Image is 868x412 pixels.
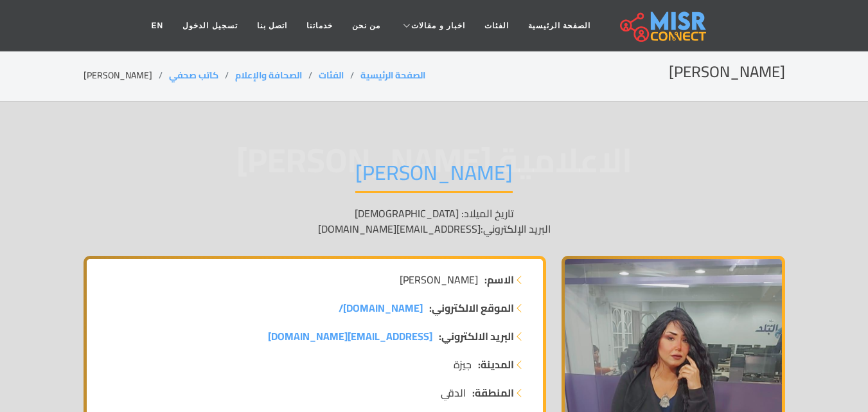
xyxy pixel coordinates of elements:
[441,385,466,400] span: الدقي
[400,272,478,287] span: [PERSON_NAME]
[360,67,425,84] a: الصفحة الرئيسية
[669,63,785,82] h2: [PERSON_NAME]
[439,328,514,344] strong: البريد الالكتروني:
[478,357,514,372] strong: المدينة:
[268,328,432,344] a: [EMAIL_ADDRESS][DOMAIN_NAME]
[390,13,475,38] a: اخبار و مقالات
[235,67,302,84] a: الصحافة والإعلام
[342,13,390,38] a: من نحن
[142,13,173,38] a: EN
[297,13,342,38] a: خدماتنا
[319,67,344,84] a: الفئات
[355,160,513,193] h1: [PERSON_NAME]
[454,357,472,372] span: جيزة
[472,385,514,400] strong: المنطقة:
[475,13,518,38] a: الفئات
[84,206,785,237] p: تاريخ الميلاد: [DEMOGRAPHIC_DATA] البريد الإلكتروني: [EMAIL_ADDRESS][DOMAIN_NAME]
[84,69,169,82] li: [PERSON_NAME]
[339,300,423,316] a: [DOMAIN_NAME]/
[268,327,432,346] span: [EMAIL_ADDRESS][DOMAIN_NAME]
[169,67,218,84] a: كاتب صحفي
[247,13,297,38] a: اتصل بنا
[429,300,514,316] strong: الموقع الالكتروني:
[173,13,247,38] a: تسجيل الدخول
[484,272,514,287] strong: الاسم:
[518,13,600,38] a: الصفحة الرئيسية
[411,20,465,31] span: اخبار و مقالات
[339,298,423,318] span: [DOMAIN_NAME]/
[620,10,706,42] img: main.misr_connect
